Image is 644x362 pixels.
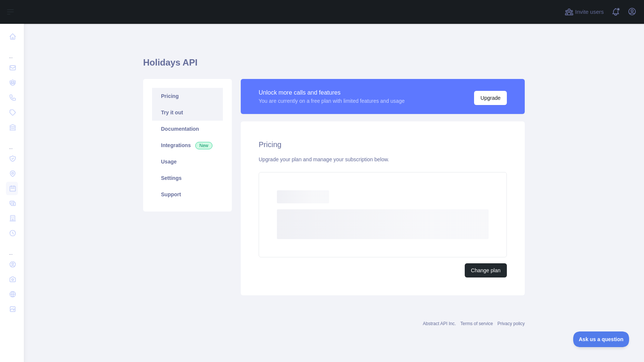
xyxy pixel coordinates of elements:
div: ... [6,241,18,256]
a: Support [152,186,223,203]
button: Invite users [563,6,605,18]
a: Settings [152,170,223,186]
a: Pricing [152,88,223,104]
a: Integrations New [152,137,223,153]
div: Upgrade your plan and manage your subscription below. [259,156,507,163]
span: Invite users [575,8,604,16]
span: New [195,142,212,149]
div: ... [6,136,18,150]
a: Usage [152,153,223,170]
div: ... [6,45,18,60]
a: Terms of service [460,321,493,326]
button: Change plan [465,263,507,277]
a: Privacy policy [498,321,525,326]
h2: Pricing [259,139,507,150]
div: You are currently on a free plan with limited features and usage [259,97,405,105]
h1: Holidays API [143,57,525,74]
button: Upgrade [474,91,507,105]
a: Try it out [152,104,223,121]
a: Documentation [152,121,223,137]
a: Abstract API Inc. [423,321,456,326]
iframe: Toggle Customer Support [573,331,629,347]
div: Unlock more calls and features [259,88,405,97]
